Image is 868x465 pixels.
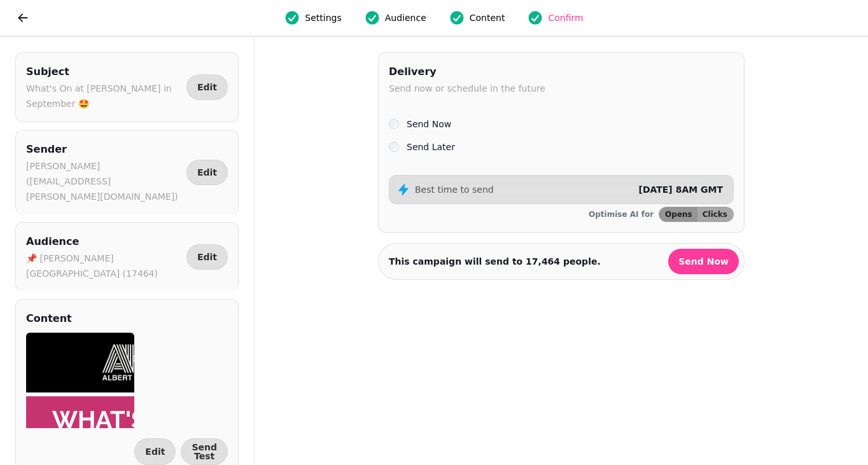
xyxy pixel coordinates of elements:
[385,11,426,24] span: Audience
[415,183,494,196] p: Best time to send
[26,158,181,204] p: [PERSON_NAME] ([EMAIL_ADDRESS][PERSON_NAME][DOMAIN_NAME])
[389,255,601,268] p: This campaign will send to people.
[665,211,692,218] span: Opens
[197,83,217,92] span: Edit
[181,438,228,465] button: Send Test
[697,207,733,221] button: Clicks
[703,211,727,218] span: Clicks
[26,141,181,158] h2: Sender
[407,139,455,155] label: Send Later
[470,11,505,24] span: Content
[134,438,176,465] button: Edit
[192,443,217,461] span: Send Test
[548,11,583,24] span: Confirm
[197,168,217,177] span: Edit
[186,244,228,270] button: Edit
[407,116,451,132] label: Send Now
[186,74,228,100] button: Edit
[526,256,560,267] strong: 17,464
[589,209,654,219] p: Optimise AI for
[26,63,181,81] h2: Subject
[26,310,72,328] h2: Content
[197,253,217,261] span: Edit
[10,5,36,31] button: go back
[389,63,545,81] h2: Delivery
[389,81,545,96] p: Send now or schedule in the future
[668,249,739,274] button: Send Now
[678,257,729,266] span: Send Now
[26,81,181,111] p: What's On at [PERSON_NAME] in September 🤩
[26,73,178,135] span: WHAT'S ON - SEPTEMBER
[26,233,181,251] h2: Audience
[186,160,228,185] button: Edit
[659,207,697,221] button: Opens
[638,184,723,195] span: [DATE] 8AM GMT
[305,11,341,24] span: Settings
[26,251,181,281] p: 📌 [PERSON_NAME] [GEOGRAPHIC_DATA] (17464)
[145,447,165,456] span: Edit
